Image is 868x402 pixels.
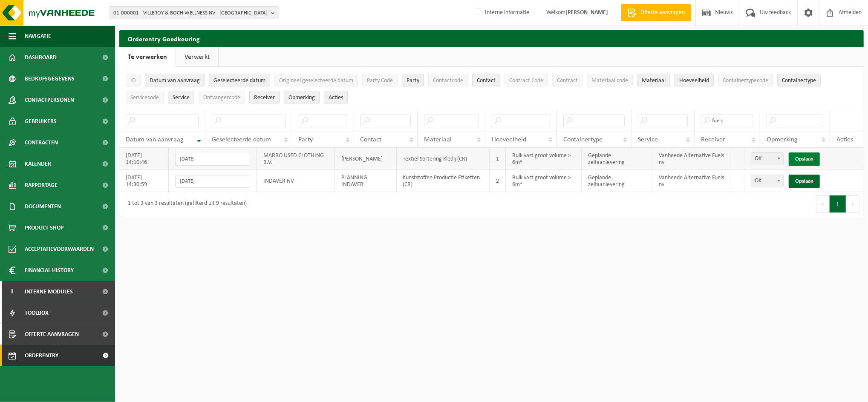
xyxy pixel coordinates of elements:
button: ReceiverReceiver: Activate to sort [249,91,280,103]
span: Service [638,136,658,143]
span: Offerte aanvragen [638,9,687,17]
td: Kunststoffen Productie Etiketten (CR) [397,170,490,192]
span: Offerte aanvragen [25,324,79,345]
button: Materiaal codeMateriaal code: Activate to sort [587,74,633,86]
span: Servicecode [130,95,159,101]
span: Datum van aanvraag [150,78,200,84]
button: IDID: Activate to sort [126,74,141,86]
a: Opslaan [789,152,820,166]
span: OK [751,175,783,187]
span: Contract [557,78,578,84]
a: Offerte aanvragen [621,4,691,21]
span: 01-000001 - VILLEROY & BOCH WELLNESS NV - [GEOGRAPHIC_DATA] [113,7,268,20]
span: Containertype [563,136,603,143]
span: OK [751,153,783,165]
td: 1 [490,148,506,170]
div: 1 tot 3 van 3 resultaten (gefilterd uit 9 resultaten) [124,196,247,212]
span: Containertype [782,78,816,84]
span: Financial History [25,260,74,281]
td: Geplande zelfaanlevering [582,170,652,192]
span: Toolbox [25,302,49,324]
a: Te verwerken [119,47,176,67]
span: Contactpersonen [25,89,74,111]
span: Receiver [254,95,275,101]
button: Geselecteerde datumGeselecteerde datum: Activate to sort [209,74,270,86]
td: Bulk vast groot volume > 6m³ [506,148,582,170]
td: INDAVER NV [257,170,335,192]
span: Rapportage [25,175,58,196]
span: Geselecteerde datum [212,136,271,143]
span: Party Code [367,78,393,84]
button: Next [846,195,859,212]
button: 1 [830,195,846,212]
label: Interne informatie [473,6,529,19]
button: Datum van aanvraagDatum van aanvraag: Activate to remove sorting [145,74,205,86]
td: Bulk vast groot volume > 6m³ [506,170,582,192]
button: ContactcodeContactcode: Activate to sort [428,74,468,86]
span: Party [407,78,419,84]
button: Contract CodeContract Code: Activate to sort [505,74,548,86]
span: OK [751,152,784,165]
span: Datum van aanvraag [126,136,184,143]
td: MARBO USED CLOTHING B.V. [257,148,335,170]
span: I [9,281,16,302]
button: ServicecodeServicecode: Activate to sort [126,91,164,103]
td: 2 [490,170,506,192]
td: PLANNING INDAVER [335,170,396,192]
span: Opmerking [767,136,798,143]
span: Materiaal code [591,78,628,84]
span: Hoeveelheid [492,136,526,143]
td: [DATE] 14:10:46 [119,148,169,170]
button: ContainertypecodeContainertypecode: Activate to sort [718,74,773,86]
button: Previous [816,195,830,212]
button: 01-000001 - VILLEROY & BOCH WELLNESS NV - [GEOGRAPHIC_DATA] [109,6,279,19]
span: Dashboard [25,47,57,68]
span: Acceptatievoorwaarden [25,238,94,260]
span: Contract Code [509,78,543,84]
span: Geselecteerde datum [213,78,265,84]
button: ServiceService: Activate to sort [168,91,194,103]
span: Service [173,95,190,101]
span: OK [751,175,784,187]
a: Opslaan [789,175,820,188]
span: Gebruikers [25,111,57,132]
td: Textiel Sortering Kledij (CR) [397,148,490,170]
strong: [PERSON_NAME] [565,9,608,16]
span: ID [130,78,136,84]
button: Acties [324,91,348,103]
h2: Orderentry Goedkeuring [119,30,864,47]
td: Vanheede Alternative Fuels nv [652,148,731,170]
button: HoeveelheidHoeveelheid: Activate to sort [675,74,714,86]
span: Contact [360,136,382,143]
button: OpmerkingOpmerking: Activate to sort [284,91,320,103]
span: Ontvangercode [203,95,240,101]
span: Acties [329,95,343,101]
span: Acties [836,136,853,143]
span: Materiaal [642,78,666,84]
span: Contact [477,78,496,84]
button: MateriaalMateriaal: Activate to sort [637,74,670,86]
td: Geplande zelfaanlevering [582,148,652,170]
span: Interne modules [25,281,73,302]
span: Product Shop [25,217,63,238]
span: Materiaal [424,136,452,143]
td: [PERSON_NAME] [335,148,396,170]
button: Party CodeParty Code: Activate to sort [362,74,398,86]
button: ContainertypeContainertype: Activate to sort [777,74,821,86]
button: Origineel geselecteerde datumOrigineel geselecteerde datum: Activate to sort [274,74,358,86]
a: Verwerkt [176,47,218,67]
span: Party [299,136,313,143]
button: PartyParty: Activate to sort [402,74,424,86]
td: Vanheede Alternative Fuels nv [652,170,731,192]
span: Containertypecode [723,78,768,84]
button: OntvangercodeOntvangercode: Activate to sort [199,91,245,103]
button: ContactContact: Activate to sort [472,74,500,86]
span: Origineel geselecteerde datum [279,78,353,84]
button: ContractContract: Activate to sort [552,74,583,86]
span: Documenten [25,196,61,217]
span: Opmerking [288,95,315,101]
span: Bedrijfsgegevens [25,68,75,89]
span: Receiver [701,136,725,143]
span: Navigatie [25,26,51,47]
td: [DATE] 14:30:59 [119,170,169,192]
